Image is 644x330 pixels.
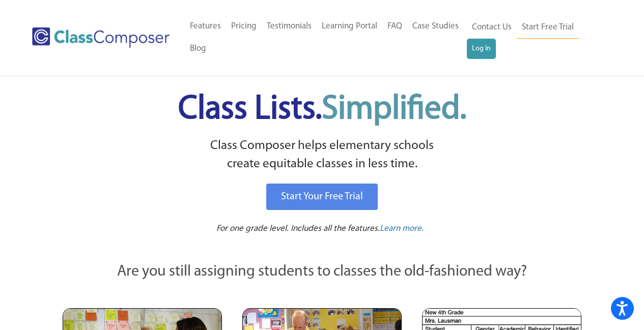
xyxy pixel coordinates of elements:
a: Features [185,15,226,38]
a: Blog [185,38,211,60]
a: Start Free Trial [517,16,579,39]
a: Case Studies [407,15,464,38]
span: For one grade level. Includes all the features. [216,224,380,233]
p: Class Composer helps elementary schools create equitable classes in less time. [61,137,583,174]
a: Testimonials [262,15,317,38]
a: Log In [467,39,496,59]
nav: Header Menu [467,16,604,59]
a: Contact Us [467,16,517,39]
span: Learn more. [380,224,424,233]
a: Pricing [226,15,262,38]
a: FAQ [382,15,407,38]
nav: Header Menu [185,15,467,60]
a: Start Your Free Trial [266,184,378,210]
span: Class Lists. [178,93,466,126]
span: Simplified. [322,93,466,126]
span: Start Your Free Trial [281,192,363,202]
a: Learning Portal [317,15,382,38]
a: Learn more. [380,223,424,235]
img: Class Composer [32,27,170,48]
p: Are you still assigning students to classes the old-fashioned way? [63,261,582,283]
